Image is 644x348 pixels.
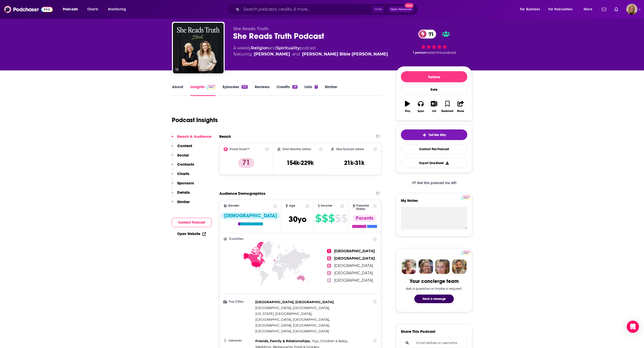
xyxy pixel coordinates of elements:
div: Search followers [401,338,467,348]
span: Podcasts [63,6,78,13]
h2: Reach [219,134,231,139]
p: 71 [238,158,254,168]
span: $ [328,214,334,222]
a: Open Website [177,232,206,236]
span: , [255,317,330,322]
img: Podchaser Pro [207,85,216,89]
div: Rate [401,84,467,95]
span: More [584,6,592,13]
span: 3 [327,264,331,268]
button: Open AdvancedNew [388,6,414,12]
img: Jon Profile [452,259,467,274]
p: Charts [177,171,189,176]
button: Details [172,190,190,199]
img: She Reads Truth Podcast [173,23,224,73]
button: Contacts [172,162,194,171]
div: Your concierge team [410,278,459,284]
h3: Top Cities [224,300,253,303]
a: Religion [251,46,269,50]
span: Get this podcast via API [417,181,456,185]
button: Sponsors [172,181,194,190]
p: Details [177,190,190,195]
a: Lists7 [305,84,318,96]
span: [GEOGRAPHIC_DATA], [GEOGRAPHIC_DATA] [255,329,329,333]
img: Podchaser - Follow, Share and Rate Podcasts [4,5,53,14]
button: Share [454,98,467,116]
p: Reach & Audience [177,134,211,139]
div: Search podcasts, credits, & more... [232,4,423,15]
a: About [172,84,183,96]
span: $ [322,214,328,222]
div: Share [457,110,464,113]
div: List [432,110,436,113]
a: Show notifications dropdown [600,5,608,14]
div: Apps [418,110,424,113]
button: open menu [104,5,133,13]
a: Get this podcast via API [408,177,460,189]
p: Social [177,153,189,158]
span: [GEOGRAPHIC_DATA], [GEOGRAPHIC_DATA] [255,317,329,321]
h2: New Episode Listens [336,147,364,151]
span: and [292,51,300,57]
span: Parental Status [356,204,372,211]
span: , [255,338,311,344]
span: Tell Me Why [428,133,446,137]
a: Amanda Bible Williams [302,51,388,57]
span: 5 [327,278,331,282]
img: User Profile [626,4,637,15]
a: 71 [418,30,436,38]
a: Show notifications dropdown [612,5,620,14]
span: For Podcasters [548,6,573,13]
span: [GEOGRAPHIC_DATA] [334,249,375,253]
span: $ [315,214,321,222]
div: 7 [315,85,318,89]
a: InsightsPodchaser Pro [190,84,216,96]
button: Show profile menu [626,4,637,15]
a: Contact This Podcast [401,144,467,154]
span: [GEOGRAPHIC_DATA] [334,256,375,261]
h3: Interests [224,339,253,342]
h2: Audience Demographics [219,191,265,196]
button: Play [401,98,414,116]
img: Jules Profile [435,259,450,274]
span: , [255,311,312,317]
a: Spirituality [276,46,300,50]
button: Social [172,153,189,162]
a: Reviews [255,84,270,96]
span: featuring [233,51,388,57]
a: Pro website [461,250,470,255]
span: Logged in as avansolkema [626,4,637,15]
button: Reach & Audience [172,134,211,143]
button: Follow [401,71,467,82]
img: Barbara Profile [418,259,433,274]
button: Contact Podcast [172,218,211,227]
span: Friends, Family & Relationships [255,339,310,343]
button: Similar [172,199,190,209]
p: Content [177,143,192,148]
span: She Reads Truth [233,26,269,31]
img: Sydney Profile [402,259,416,274]
span: New [405,3,414,8]
p: Similar [177,199,190,204]
span: [GEOGRAPHIC_DATA], [GEOGRAPHIC_DATA] [255,323,329,327]
span: Countries [229,237,243,241]
span: [US_STATE], [GEOGRAPHIC_DATA] [255,312,311,316]
span: Charts [87,6,98,13]
a: Charts [84,5,101,13]
h3: Share This Podcast [401,329,435,334]
p: Contacts [177,162,194,167]
a: Credits28 [277,84,297,96]
span: For Business [520,6,540,13]
div: Open Intercom Messenger [627,321,639,333]
div: [DEMOGRAPHIC_DATA] [221,212,280,219]
span: Monitoring [108,6,126,13]
button: open menu [59,5,84,13]
img: Podchaser Pro [461,251,470,255]
button: Apps [414,98,427,116]
p: Sponsors [177,181,194,185]
a: Episodes325 [223,84,248,96]
span: Open Advanced [390,8,412,11]
span: 2 [327,256,331,260]
button: Charts [172,171,189,181]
